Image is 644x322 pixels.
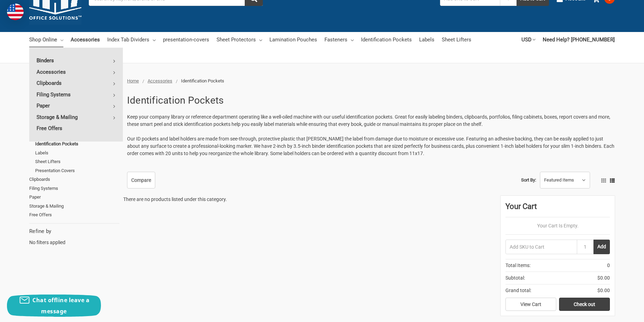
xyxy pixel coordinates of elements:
span: Our ID pockets and label holders are made from see-through, protective plastic that [PERSON_NAME]... [127,136,614,156]
span: Chat offline leave a message [32,296,89,315]
a: Labels [419,32,434,47]
a: Free Offers [29,123,123,134]
a: Storage & Mailing [29,202,119,211]
a: Accessories [148,78,172,83]
span: $0.00 [597,287,610,294]
a: Sheet Lifters [442,32,471,47]
a: Clipboards [29,175,119,184]
a: Identification Pockets [361,32,412,47]
p: There are no products listed under this category. [123,196,227,203]
span: 0 [607,262,610,269]
a: Sheet Lifters [35,157,119,166]
p: Your Cart Is Empty. [505,222,610,230]
a: Accessories [71,32,100,47]
a: Accessories [29,66,123,78]
span: Total Items: [505,262,531,269]
a: Labels [35,148,119,158]
a: Presentation Covers [29,47,77,63]
a: View Cart [505,298,556,311]
label: Sort By: [521,175,536,185]
a: Fasteners [324,32,354,47]
a: presentation-covers [163,32,209,47]
a: Lamination Pouches [269,32,317,47]
img: duty and tax information for United States [7,3,24,20]
button: Add [594,240,610,254]
a: Clipboards [29,78,123,89]
button: Chat offline leave a message [7,295,101,317]
a: Compare [127,172,155,188]
a: Index Tab Dividers [107,32,156,47]
a: Free Offers [29,210,119,219]
span: Grand total: [505,287,531,294]
h5: Refine by [29,227,119,235]
a: Home [127,78,139,83]
a: Filing Systems [29,184,119,193]
h1: Identification Pockets [127,91,224,110]
a: Sheet Protectors [217,32,262,47]
a: Paper [29,193,119,202]
span: Identification Pockets [181,78,224,83]
span: Keep your company library or reference department operating like a well-oiled machine with our us... [127,114,610,127]
span: Subtotal: [505,274,525,282]
input: Add SKU to Cart [505,240,577,254]
span: $0.00 [597,274,610,282]
a: Storage & Mailing [29,112,123,123]
a: Need Help? [PHONE_NUMBER] [543,32,615,47]
a: USD [521,32,535,47]
a: Binders [29,55,123,66]
a: Paper [29,100,123,111]
a: Presentation Covers [35,166,119,175]
a: Identification Pockets [35,139,119,148]
div: Your Cart [505,201,610,217]
a: Shop Online [29,32,63,47]
a: Check out [559,298,610,311]
div: No filters applied [29,227,119,246]
a: Filing Systems [29,89,123,100]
